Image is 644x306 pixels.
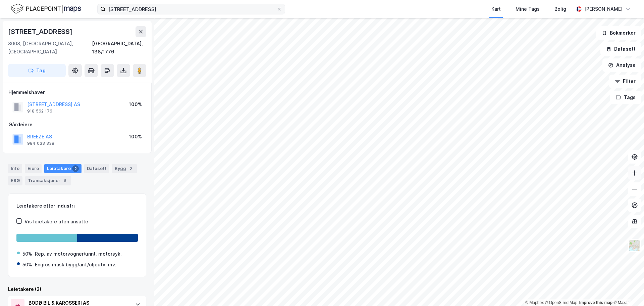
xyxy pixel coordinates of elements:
[8,164,22,173] div: Info
[525,300,544,305] a: Mapbox
[516,5,540,13] div: Mine Tags
[602,58,641,72] button: Analyse
[35,250,122,258] div: Rep. av motorvogner/unnt. motorsyk.
[22,261,32,269] div: 50%
[610,274,644,306] div: Kontrollprogram for chat
[112,164,137,173] div: Bygg
[44,164,82,173] div: Leietakere
[35,261,116,269] div: Engros mask bygg/anl./oljeutv. mv.
[491,5,501,13] div: Kart
[129,100,142,108] div: 100%
[600,42,641,56] button: Datasett
[106,4,277,14] input: Søk på adresse, matrikkel, gårdeiere, leietakere eller personer
[25,164,42,173] div: Eiere
[596,26,641,40] button: Bokmerker
[92,40,146,56] div: [GEOGRAPHIC_DATA], 138/1776
[16,202,138,210] div: Leietakere etter industri
[8,40,92,56] div: 8008, [GEOGRAPHIC_DATA], [GEOGRAPHIC_DATA]
[24,218,88,226] div: Vis leietakere uten ansatte
[584,5,623,13] div: [PERSON_NAME]
[127,165,134,172] div: 2
[22,250,32,258] div: 50%
[8,176,22,185] div: ESG
[11,3,81,15] img: logo.f888ab2527a4732fd821a326f86c7f29.svg
[72,165,79,172] div: 2
[8,121,146,129] div: Gårdeiere
[62,177,68,184] div: 6
[8,64,66,77] button: Tag
[610,91,641,104] button: Tags
[609,75,641,88] button: Filter
[8,88,146,96] div: Hjemmelshaver
[628,239,641,252] img: Z
[129,133,142,141] div: 100%
[8,285,146,293] div: Leietakere (2)
[27,141,54,146] div: 984 033 338
[27,108,52,114] div: 918 562 176
[610,274,644,306] iframe: Chat Widget
[554,5,566,13] div: Bolig
[84,164,109,173] div: Datasett
[545,300,578,305] a: OpenStreetMap
[579,300,612,305] a: Improve this map
[8,26,74,37] div: [STREET_ADDRESS]
[25,176,71,185] div: Transaksjoner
